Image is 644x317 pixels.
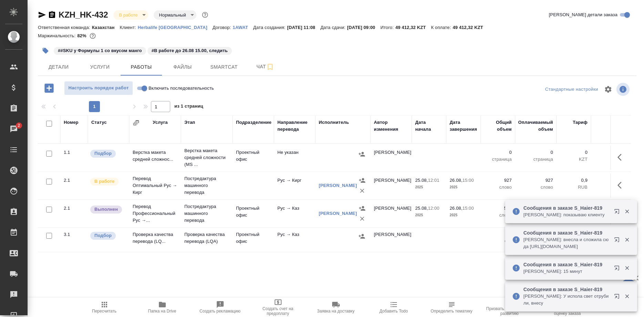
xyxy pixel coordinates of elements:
p: Клиент: [120,25,137,30]
div: Можно подбирать исполнителей [90,149,126,158]
td: Рус → Кирг [274,174,315,198]
span: Услуги [83,63,116,71]
span: Настроить таблицу [600,81,616,98]
button: Настроить порядок работ [64,81,133,95]
div: Статус [91,119,107,126]
div: Дата начала [415,119,443,133]
p: 0 [560,149,587,156]
p: 49 412,32 KZT [453,25,489,30]
p: страница [519,156,553,163]
div: Можно подбирать исполнителей [90,231,126,240]
p: 0 [484,149,512,156]
p: 15:00 [462,178,474,183]
div: 2.1 [64,205,84,212]
td: Верстка макета средней сложнос... [129,146,181,170]
span: Посмотреть информацию [616,83,631,96]
span: [PERSON_NAME] детали заказа [549,11,617,18]
p: 0 [484,231,512,238]
td: Перевод Профессиональный Рус →... [129,200,181,227]
p: [PERSON_NAME]: У испола свет отрубили, внесу [523,293,610,307]
button: Скопировать ссылку для ЯМессенджера [38,11,46,19]
p: ##SKU у Формулы 1 со вкусом манго [58,47,142,54]
span: Включить последовательность [149,85,214,92]
p: Подбор [94,150,112,157]
p: 25.08, [415,178,428,183]
button: Сгруппировать [133,119,140,126]
div: Дата завершения [450,119,477,133]
p: 927 [484,177,512,184]
div: split button [543,84,600,95]
p: 26.08, [450,206,462,211]
p: 2025 [415,184,443,191]
div: В работе [113,10,148,20]
td: [PERSON_NAME] [370,228,412,252]
a: 2 [2,120,26,138]
td: [PERSON_NAME] [370,174,412,198]
button: Закрыть [620,237,634,243]
button: Добавить работу [40,81,59,95]
p: слово [484,184,512,191]
p: 49 412,32 KZT [395,25,431,30]
p: 0 [519,149,553,156]
td: Проектный офис [233,201,274,226]
button: 2359.40 KZT; 834.30 RUB; [88,31,97,40]
td: Проверка качества перевода (LQ... [129,228,181,252]
span: из 1 страниц [174,102,203,112]
p: Казахстан [92,25,120,30]
p: Верстка макета средней сложности (MS ... [184,147,229,168]
td: Рус → Каз [274,201,315,226]
button: Закрыть [620,265,634,271]
p: 0,9 [560,177,587,184]
p: 502 [484,205,512,212]
button: Открыть в новой вкладке [610,205,626,221]
p: [DATE] 11:08 [287,25,320,30]
div: Услуга [153,119,167,126]
span: #SKU у Формулы 1 со вкусом манго [53,47,147,53]
p: Дата сдачи: [320,25,347,30]
span: 2 [13,122,24,129]
div: Автор изменения [374,119,408,133]
div: В работе [154,10,196,20]
div: Исполнитель завершил работу [90,205,126,214]
button: Доп статусы указывают на важность/срочность заказа [201,10,209,19]
td: Проектный офис [233,146,274,170]
p: Сообщения в заказе S_Haier-819 [523,229,610,236]
button: Назначить [357,149,367,159]
p: Дата создания: [253,25,287,30]
button: Здесь прячутся важные кнопки [613,177,630,194]
p: слово [484,212,512,219]
p: Подбор [94,232,112,239]
button: Скопировать ссылку [48,11,56,19]
p: 12:00 [428,206,439,211]
p: В работе [94,178,114,185]
p: Сообщения в заказе S_Haier-819 [523,205,610,211]
button: Закрыть [620,208,634,215]
button: Открыть в новой вкладке [610,233,626,249]
button: Нормальный [157,12,188,18]
a: 1AWAT [233,24,253,30]
div: Подразделение [236,119,272,126]
button: Назначить [357,231,367,241]
span: Работы [125,63,158,71]
button: Добавить тэг [38,43,53,58]
div: Этап [184,119,195,126]
div: Общий объем [484,119,512,133]
button: В работе [117,12,140,18]
button: Удалить [357,186,367,196]
a: [PERSON_NAME] [319,211,357,216]
p: Сообщения в заказе S_Haier-819 [523,286,610,293]
p: Постредактура машинного перевода [184,175,229,196]
p: RUB [594,184,625,191]
td: Не указан [274,146,315,170]
button: Удалить [357,214,367,224]
p: Ответственная команда: [38,25,92,30]
p: 0 [594,149,625,156]
button: Закрыть [620,293,634,299]
p: Постредактура машинного перевода [184,203,229,224]
p: страница [484,156,512,163]
p: 2025 [450,184,477,191]
div: Номер [64,119,79,126]
a: Herbalife [GEOGRAPHIC_DATA] [138,24,213,30]
td: [PERSON_NAME] [370,201,412,226]
p: Сообщения в заказе S_Haier-819 [523,261,610,268]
